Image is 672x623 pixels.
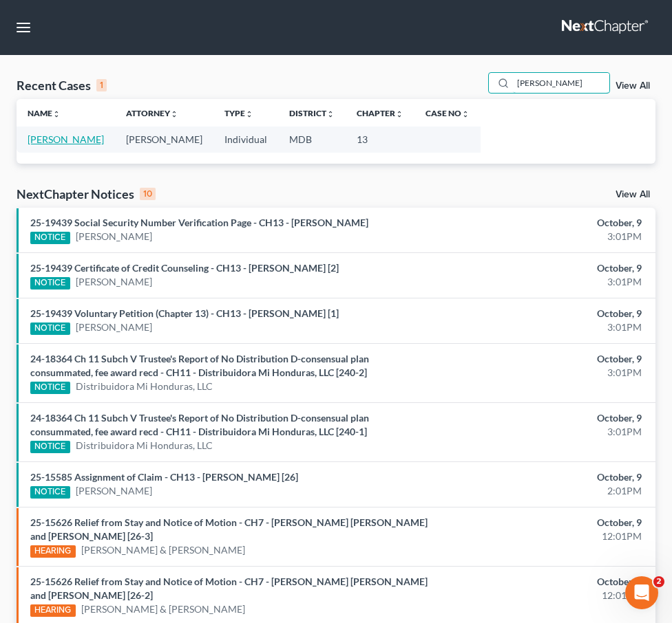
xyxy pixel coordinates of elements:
iframe: Intercom live chat [625,576,658,609]
a: Distribuidora Mi Honduras, LLC [76,380,213,393]
div: 3:01PM [447,366,642,380]
a: [PERSON_NAME] [76,320,152,334]
input: Search by name... [513,73,609,93]
a: 24-18364 Ch 11 Subch V Trustee's Report of No Distribution D-consensual plan consummated, fee awa... [30,353,369,378]
a: View All [616,190,650,199]
a: [PERSON_NAME] [28,133,104,145]
a: 25-19439 Voluntary Petition (Chapter 13) - CH13 - [PERSON_NAME] [1] [30,307,339,319]
a: [PERSON_NAME] & [PERSON_NAME] [81,602,245,616]
i: unfold_more [395,110,403,118]
div: October, 9 [447,307,642,320]
a: 25-15626 Relief from Stay and Notice of Motion - CH7 - [PERSON_NAME] [PERSON_NAME] and [PERSON_NA... [30,576,428,601]
div: October, 9 [447,216,642,230]
div: October, 9 [447,575,642,589]
a: Districtunfold_more [289,108,335,118]
a: [PERSON_NAME] [76,230,152,243]
div: NextChapter Notices [17,186,156,202]
div: 12:01PM [447,589,642,602]
span: 2 [653,576,664,587]
div: October, 9 [447,411,642,425]
a: [PERSON_NAME] [76,484,152,498]
a: [PERSON_NAME] & [PERSON_NAME] [81,543,245,557]
a: View All [616,81,650,91]
div: 12:01PM [447,529,642,543]
div: Recent Cases [17,77,107,94]
div: October, 9 [447,261,642,275]
a: 25-15626 Relief from Stay and Notice of Motion - CH7 - [PERSON_NAME] [PERSON_NAME] and [PERSON_NA... [30,516,428,542]
div: 1 [96,79,107,91]
i: unfold_more [461,110,470,118]
div: 3:01PM [447,320,642,334]
div: 10 [140,188,156,200]
a: 25-19439 Social Security Number Verification Page - CH13 - [PERSON_NAME] [30,217,368,228]
td: MDB [278,127,346,152]
div: October, 9 [447,352,642,366]
a: 25-19439 Certificate of Credit Counseling - CH13 - [PERSON_NAME] [2] [30,262,339,274]
div: 3:01PM [447,275,642,289]
div: NOTICE [30,232,70,244]
div: October, 9 [447,516,642,529]
div: NOTICE [30,277,70,289]
i: unfold_more [170,110,178,118]
a: Nameunfold_more [28,108,61,118]
a: Distribuidora Mi Honduras, LLC [76,439,213,452]
i: unfold_more [245,110,253,118]
td: Individual [213,127,278,152]
a: Attorneyunfold_more [126,108,178,118]
a: 25-15585 Assignment of Claim - CH13 - [PERSON_NAME] [26] [30,471,298,483]
div: 3:01PM [447,425,642,439]
a: Case Nounfold_more [426,108,470,118]
i: unfold_more [326,110,335,118]
div: NOTICE [30,441,70,453]
i: unfold_more [52,110,61,118]
a: Chapterunfold_more [357,108,403,118]
div: HEARING [30,604,76,617]
a: Typeunfold_more [224,108,253,118]
td: 13 [346,127,414,152]
div: 3:01PM [447,230,642,243]
div: NOTICE [30,382,70,394]
div: NOTICE [30,323,70,335]
a: 24-18364 Ch 11 Subch V Trustee's Report of No Distribution D-consensual plan consummated, fee awa... [30,412,369,437]
div: 2:01PM [447,484,642,498]
div: NOTICE [30,486,70,499]
a: [PERSON_NAME] [76,275,152,289]
td: [PERSON_NAME] [115,127,213,152]
div: HEARING [30,545,76,558]
div: October, 9 [447,470,642,484]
